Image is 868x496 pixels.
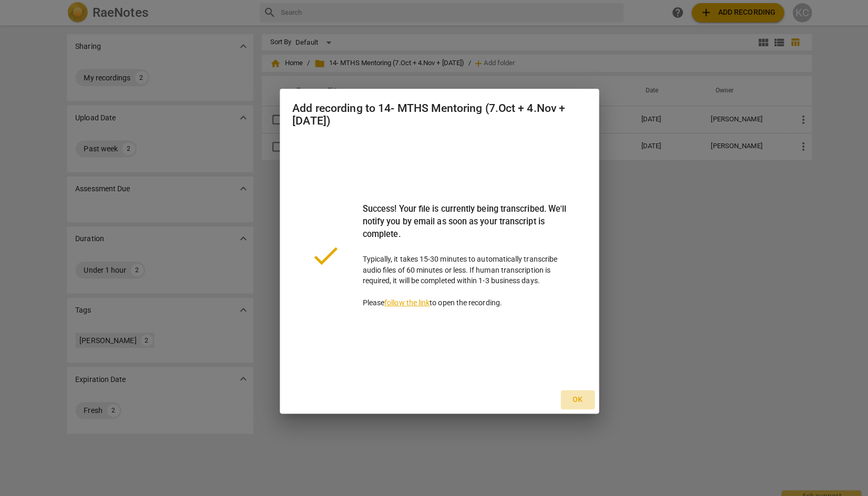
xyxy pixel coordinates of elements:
span: done [306,237,338,268]
a: follow the link [380,295,425,303]
p: Typically, it takes 15-30 minutes to automatically transcribe audio files of 60 minutes or less. ... [359,200,563,305]
button: Ok [554,386,588,405]
div: Success! Your file is currently being transcribed. We'll notify you by email as soon as your tran... [359,200,563,251]
h2: Add recording to 14- MTHS Mentoring (7.Oct + 4.Nov + [DATE]) [289,100,579,126]
span: Ok [563,390,579,400]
